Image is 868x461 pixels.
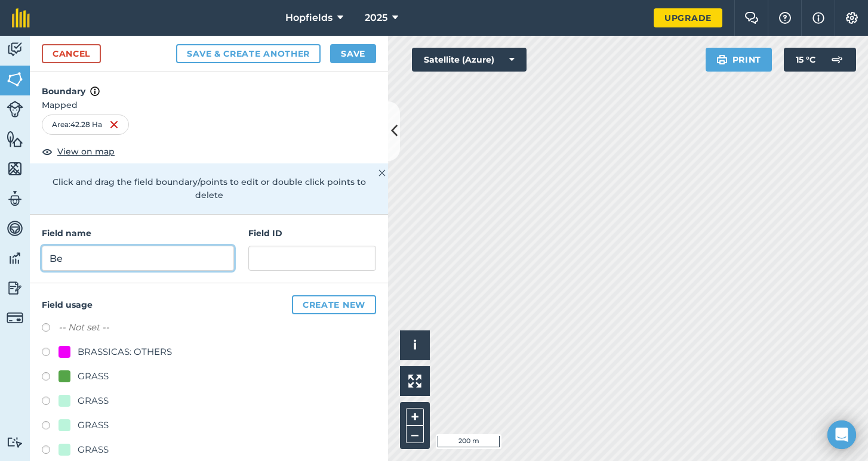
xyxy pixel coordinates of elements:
img: svg+xml;base64,PHN2ZyB4bWxucz0iaHR0cDovL3d3dy53My5vcmcvMjAwMC9zdmciIHdpZHRoPSIxNiIgaGVpZ2h0PSIyNC... [109,117,119,132]
p: Click and drag the field boundary/points to edit or double click points to delete [42,175,376,202]
button: i [400,330,430,360]
button: Satellite (Azure) [412,48,527,72]
img: svg+xml;base64,PD94bWwgdmVyc2lvbj0iMS4wIiBlbmNvZGluZz0idXRmLTgiPz4KPCEtLSBHZW5lcmF0b3I6IEFkb2JlIE... [7,310,23,326]
img: svg+xml;base64,PD94bWwgdmVyc2lvbj0iMS4wIiBlbmNvZGluZz0idXRmLTgiPz4KPCEtLSBHZW5lcmF0b3I6IEFkb2JlIE... [7,219,23,237]
div: BRASSICAS: OTHERS [78,345,172,359]
h4: Field usage [42,295,376,314]
img: svg+xml;base64,PHN2ZyB4bWxucz0iaHR0cDovL3d3dy53My5vcmcvMjAwMC9zdmciIHdpZHRoPSIxNyIgaGVpZ2h0PSIxNy... [812,11,824,25]
img: svg+xml;base64,PHN2ZyB4bWxucz0iaHR0cDovL3d3dy53My5vcmcvMjAwMC9zdmciIHdpZHRoPSIxNyIgaGVpZ2h0PSIxNy... [90,84,100,98]
img: A cog icon [845,12,859,24]
img: svg+xml;base64,PHN2ZyB4bWxucz0iaHR0cDovL3d3dy53My5vcmcvMjAwMC9zdmciIHdpZHRoPSI1NiIgaGVpZ2h0PSI2MC... [7,70,23,88]
img: svg+xml;base64,PD94bWwgdmVyc2lvbj0iMS4wIiBlbmNvZGluZz0idXRmLTgiPz4KPCEtLSBHZW5lcmF0b3I6IEFkb2JlIE... [825,48,849,72]
img: svg+xml;base64,PD94bWwgdmVyc2lvbj0iMS4wIiBlbmNvZGluZz0idXRmLTgiPz4KPCEtLSBHZW5lcmF0b3I6IEFkb2JlIE... [7,437,23,448]
img: svg+xml;base64,PHN2ZyB4bWxucz0iaHR0cDovL3d3dy53My5vcmcvMjAwMC9zdmciIHdpZHRoPSIxOCIgaGVpZ2h0PSIyNC... [42,144,53,159]
a: Upgrade [654,8,722,27]
img: svg+xml;base64,PD94bWwgdmVyc2lvbj0iMS4wIiBlbmNvZGluZz0idXRmLTgiPz4KPCEtLSBHZW5lcmF0b3I6IEFkb2JlIE... [7,249,23,267]
label: -- Not set -- [59,320,109,335]
div: GRASS [78,394,109,408]
div: GRASS [78,443,109,457]
button: Create new [292,295,376,314]
img: Four arrows, one pointing top left, one top right, one bottom right and the last bottom left [408,375,421,388]
span: Hopfields [285,11,333,25]
img: svg+xml;base64,PHN2ZyB4bWxucz0iaHR0cDovL3d3dy53My5vcmcvMjAwMC9zdmciIHdpZHRoPSI1NiIgaGVpZ2h0PSI2MC... [7,160,23,178]
button: Save [330,44,376,63]
span: Mapped [30,98,388,112]
img: A question mark icon [778,12,792,24]
div: Open Intercom Messenger [827,420,856,449]
img: svg+xml;base64,PD94bWwgdmVyc2lvbj0iMS4wIiBlbmNvZGluZz0idXRmLTgiPz4KPCEtLSBHZW5lcmF0b3I6IEFkb2JlIE... [7,279,23,297]
button: 15 °C [784,48,856,72]
div: GRASS [78,369,109,383]
span: 2025 [365,11,387,25]
a: Cancel [42,44,101,63]
span: View on map [57,145,115,158]
button: View on map [42,144,115,159]
img: svg+xml;base64,PHN2ZyB4bWxucz0iaHR0cDovL3d3dy53My5vcmcvMjAwMC9zdmciIHdpZHRoPSI1NiIgaGVpZ2h0PSI2MC... [7,130,23,148]
span: 15 ° C [796,48,815,72]
div: Area : 42.28 Ha [42,115,129,135]
img: svg+xml;base64,PHN2ZyB4bWxucz0iaHR0cDovL3d3dy53My5vcmcvMjAwMC9zdmciIHdpZHRoPSIxOSIgaGVpZ2h0PSIyNC... [716,52,728,67]
h4: Field ID [248,227,376,240]
button: – [406,426,424,443]
img: Two speech bubbles overlapping with the left bubble in the forefront [744,12,759,24]
span: i [413,338,417,352]
img: svg+xml;base64,PD94bWwgdmVyc2lvbj0iMS4wIiBlbmNvZGluZz0idXRmLTgiPz4KPCEtLSBHZW5lcmF0b3I6IEFkb2JlIE... [7,101,23,117]
img: svg+xml;base64,PD94bWwgdmVyc2lvbj0iMS4wIiBlbmNvZGluZz0idXRmLTgiPz4KPCEtLSBHZW5lcmF0b3I6IEFkb2JlIE... [7,41,23,58]
h4: Boundary [30,72,388,98]
div: GRASS [78,418,109,432]
button: Save & Create Another [176,44,321,63]
button: Print [706,48,772,72]
h4: Field name [42,227,234,240]
button: + [406,408,424,426]
img: svg+xml;base64,PHN2ZyB4bWxucz0iaHR0cDovL3d3dy53My5vcmcvMjAwMC9zdmciIHdpZHRoPSIyMiIgaGVpZ2h0PSIzMC... [378,166,386,180]
img: fieldmargin Logo [12,8,30,27]
img: svg+xml;base64,PD94bWwgdmVyc2lvbj0iMS4wIiBlbmNvZGluZz0idXRmLTgiPz4KPCEtLSBHZW5lcmF0b3I6IEFkb2JlIE... [7,190,23,208]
